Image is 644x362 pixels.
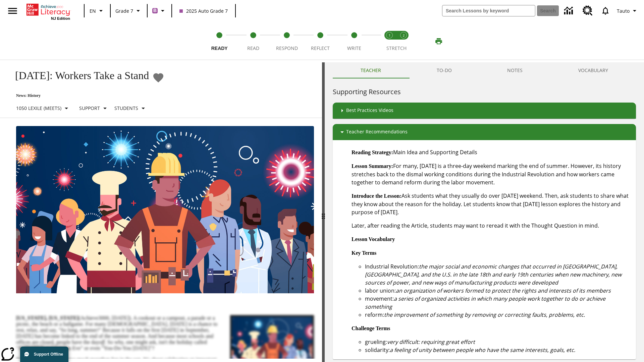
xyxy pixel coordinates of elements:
button: Ready step 1 of 5 [200,23,239,60]
li: grueling: [365,338,631,346]
button: Respond step 3 of 5 [267,23,306,60]
span: NJ Edition [51,16,70,20]
span: Reflect [311,45,330,51]
text: 1 [389,33,390,38]
em: a series of organized activities in which many people work together to do or achieve something [365,295,605,310]
div: Press Enter or Spacebar and then press right and left arrow keys to move the slider [322,62,325,362]
span: B [153,6,157,15]
a: Notifications [597,2,614,19]
p: Support [79,105,100,112]
span: Read [247,45,259,51]
p: Main Idea and Supporting Details [352,148,631,157]
button: VOCABULARY [550,62,636,78]
button: Select Student [112,102,150,114]
button: Print [428,35,449,47]
p: Best Practices Videos [346,107,393,115]
a: Data Center [560,2,579,20]
button: Stretch Read step 1 of 2 [380,23,399,60]
p: Teacher Recommendations [346,128,408,136]
li: solidarity: [365,346,631,354]
button: Select Lexile, 1050 Lexile (Meets) [13,102,73,114]
p: For many, [DATE] is a three-day weekend marking the end of summer. However, its history stretches... [352,162,631,186]
div: Best Practices Videos [333,103,636,119]
div: activity [325,62,644,362]
button: Open side menu [3,1,22,21]
span: STRETCH [386,45,407,51]
span: 2025 Auto Grade 7 [179,7,228,14]
li: labor union: [365,287,631,295]
h6: Supporting Resources [333,86,636,97]
button: Reflect step 4 of 5 [301,23,340,60]
span: Write [347,45,361,51]
strong: Challenge Terms [352,325,390,331]
button: Add to Favorites - Labor Day: Workers Take a Stand [152,72,164,83]
div: Instructional Panel Tabs [333,62,636,78]
p: Students [114,105,138,112]
button: Profile/Settings [614,5,641,17]
input: search field [442,5,535,16]
div: Home [26,2,70,20]
strong: Reading Strategy: [352,149,393,155]
h1: [DATE]: Workers Take a Stand [8,69,149,82]
p: 1050 Lexile (Meets) [16,105,61,112]
text: 2 [403,33,405,38]
strong: Lesson Vocabulary [352,236,395,242]
em: an organization of workers formed to protect the rights and interests of its members [396,287,611,294]
p: Later, after reading the Article, students may want to reread it with the Thought Question in mind. [352,222,631,230]
em: the major social and economic changes that occurred in [GEOGRAPHIC_DATA], [GEOGRAPHIC_DATA], and ... [365,263,622,286]
span: EN [90,7,96,14]
a: Resource Center, Will open in new tab [579,2,597,20]
img: A banner with a blue background shows an illustrated row of diverse men and women dressed in clot... [16,126,314,294]
strong: Introduce the Lesson: [352,193,401,199]
span: Tauto [617,7,630,14]
span: Respond [276,45,298,51]
strong: Key Terms [352,250,376,256]
em: a feeling of unity between people who have the same interests, goals, etc. [390,346,575,354]
span: Grade 7 [115,7,133,14]
em: the improvement of something by removing or correcting faults, problems, etc. [384,311,585,318]
strong: Lesson Summary: [352,163,393,169]
li: movement: [365,295,631,311]
button: Boost Class color is purple. Change class color [150,5,169,17]
em: very difficult: requiring great effort [387,338,475,346]
button: Write step 5 of 5 [335,23,374,60]
button: Grade: Grade 7, Select a grade [113,5,145,17]
button: TO-DO [409,62,480,78]
span: Support Offline [34,352,63,357]
p: Ask students what they usually do over [DATE] weekend. Then, ask students to share what they know... [352,192,631,216]
p: News: History [8,93,164,98]
button: Scaffolds, Support [76,102,112,114]
button: Stretch Respond step 2 of 2 [394,23,413,60]
button: Read step 2 of 5 [233,23,272,60]
button: NOTES [480,62,551,78]
span: Ready [211,46,228,51]
button: Language: EN, Select a language [87,5,108,17]
button: Support Offline [20,347,68,362]
li: Industrial Revolution: [365,262,631,287]
li: reform: [365,311,631,319]
div: Teacher Recommendations [333,124,636,140]
button: Teacher [333,62,409,78]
